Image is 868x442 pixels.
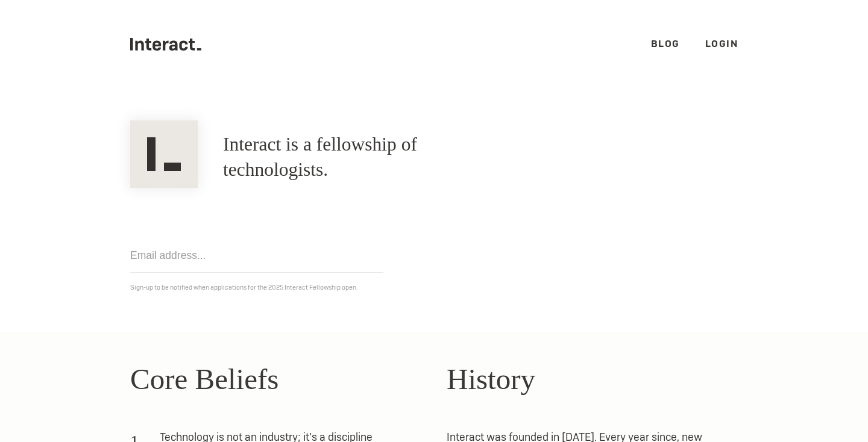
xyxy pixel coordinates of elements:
h1: Interact is a fellowship of technologists. [223,132,508,182]
input: Email address... [130,238,383,273]
h2: History [447,357,738,402]
a: Blog [651,37,680,50]
h2: Core Beliefs [130,357,421,402]
img: Interact Logo [130,120,198,188]
p: Sign-up to be notified when applications for the 2025 Interact Fellowship open. [130,281,738,294]
a: Login [705,37,738,50]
